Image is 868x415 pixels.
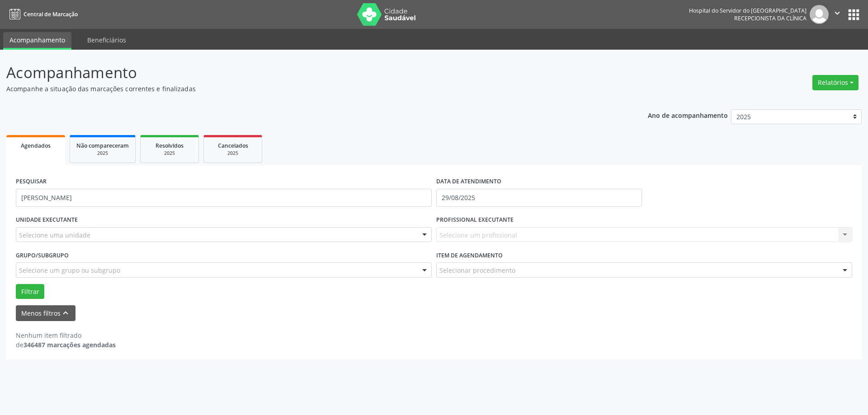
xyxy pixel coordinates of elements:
[6,7,78,22] a: Central de Marcação
[3,32,71,50] a: Acompanhamento
[689,7,807,14] div: Hospital do Servidor do [GEOGRAPHIC_DATA]
[832,8,842,18] i: 
[6,61,605,84] p: Acompanhamento
[439,266,515,275] span: Selecionar procedimento
[61,308,71,318] i: keyboard_arrow_up
[76,150,129,157] div: 2025
[648,109,728,121] p: Ano de acompanhamento
[436,213,514,227] label: PROFISSIONAL EXECUTANTE
[76,142,129,149] span: Não compareceram
[734,14,807,22] span: Recepcionista da clínica
[436,175,501,189] label: DATA DE ATENDIMENTO
[19,230,90,240] span: Selecione uma unidade
[16,340,116,350] div: de
[147,150,192,157] div: 2025
[16,331,116,340] div: Nenhum item filtrado
[218,142,248,149] span: Cancelados
[81,32,132,48] a: Beneficiários
[16,213,78,227] label: UNIDADE EXECUTANTE
[6,84,605,93] p: Acompanhe a situação das marcações correntes e finalizadas
[846,7,862,23] button: apps
[829,5,846,24] button: 
[16,248,69,262] label: Grupo/Subgrupo
[24,340,116,349] strong: 346487 marcações agendadas
[810,5,829,24] img: img
[156,142,184,149] span: Resolvidos
[16,175,47,189] label: PESQUISAR
[812,75,859,90] button: Relatórios
[19,266,120,275] span: Selecione um grupo ou subgrupo
[436,189,642,207] input: Selecione um intervalo
[16,305,75,321] button: Menos filtroskeyboard_arrow_up
[21,142,51,149] span: Agendados
[16,189,432,207] input: Nome, código do beneficiário ou CPF
[436,248,503,262] label: Item de agendamento
[210,150,255,157] div: 2025
[24,10,78,18] span: Central de Marcação
[16,284,44,299] button: Filtrar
